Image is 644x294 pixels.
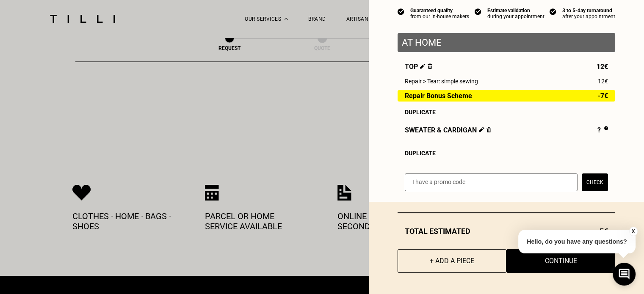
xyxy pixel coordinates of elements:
[479,127,484,132] img: Edit
[405,109,608,115] div: Duplicate
[518,230,636,253] p: Hello, do you have any questions?
[410,8,469,14] div: Guaranteed quality
[420,63,426,69] img: Edit
[405,63,432,71] span: Top
[582,173,608,191] button: Check
[598,78,608,85] span: 12€
[562,8,615,14] div: 3 to 5-day turnaround
[487,14,544,19] div: during your appointment
[428,63,432,69] img: Delete
[550,8,556,15] img: icon list info
[405,92,472,99] span: Repair Bonus Scheme
[402,37,611,48] p: At home
[506,249,615,273] button: Continue
[405,78,478,85] span: Repair > Tear: simple sewing
[405,126,491,135] span: Sweater & cardigan
[604,126,608,130] img: Why is the price kept undefined?
[405,150,608,157] div: Duplicate
[475,8,481,15] img: icon list info
[398,227,615,236] div: Total estimated
[398,8,404,15] img: icon list info
[405,173,578,191] input: I have a promo code
[597,63,608,71] span: 12€
[562,14,615,19] div: after your appointment
[410,14,469,19] div: from our in-house makers
[629,227,638,236] button: X
[398,249,506,273] button: + Add a piece
[597,126,608,135] div: ?
[487,8,544,14] div: Estimate validation
[486,127,491,132] img: Delete
[598,92,608,99] span: -7€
